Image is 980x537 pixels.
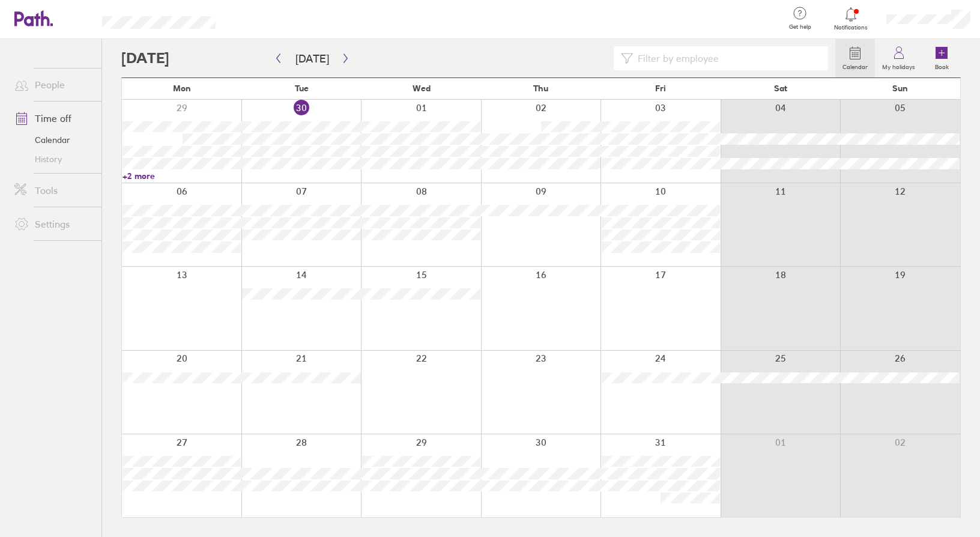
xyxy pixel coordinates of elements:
a: Notifications [832,6,871,31]
span: Sat [774,83,787,93]
a: Calendar [5,130,101,150]
span: Thu [533,83,548,93]
a: History [5,150,101,169]
span: Tue [295,83,309,93]
a: +2 more [122,171,241,181]
span: Wed [413,83,431,93]
a: Settings [5,212,101,236]
span: Sun [892,83,908,93]
a: Tools [5,178,101,202]
a: Book [922,39,961,77]
input: Filter by employee [633,47,821,70]
span: Mon [173,83,191,93]
label: My holidays [875,60,922,71]
button: [DATE] [286,49,339,68]
span: Fri [655,83,666,93]
label: Book [928,60,956,71]
span: Notifications [832,24,871,31]
a: My holidays [875,39,922,77]
label: Calendar [835,60,875,71]
a: People [5,73,101,97]
a: Time off [5,106,101,130]
a: Calendar [835,39,875,77]
span: Get help [781,23,820,31]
